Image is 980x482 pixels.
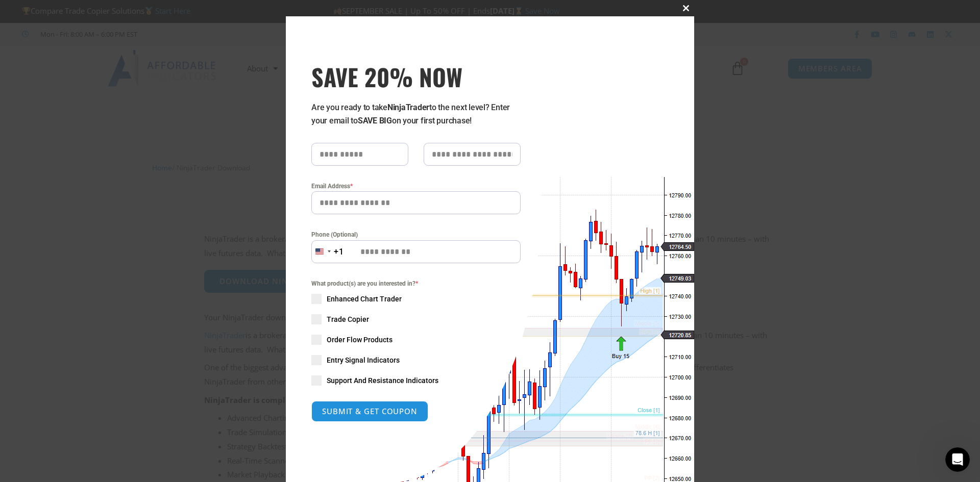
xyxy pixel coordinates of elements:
span: Enhanced Chart Trader [327,294,402,304]
p: Are you ready to take to the next level? Enter your email to on your first purchase! [311,101,521,128]
span: What product(s) are you interested in? [311,278,521,289]
button: SUBMIT & GET COUPON [311,401,428,422]
strong: NinjaTrader [387,103,429,112]
div: +1 [334,245,344,259]
label: Order Flow Products [311,335,521,345]
label: Entry Signal Indicators [311,355,521,365]
label: Email Address [311,181,521,191]
span: Trade Copier [327,314,369,324]
span: Support And Resistance Indicators [327,375,438,386]
strong: SAVE BIG [358,116,392,125]
iframe: Intercom live chat [945,447,970,472]
label: Enhanced Chart Trader [311,294,521,304]
button: Selected country [311,240,344,263]
span: Order Flow Products [327,335,393,345]
h3: SAVE 20% NOW [311,62,521,91]
label: Trade Copier [311,314,521,324]
label: Support And Resistance Indicators [311,375,521,386]
span: Entry Signal Indicators [327,355,400,365]
label: Phone (Optional) [311,230,521,240]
